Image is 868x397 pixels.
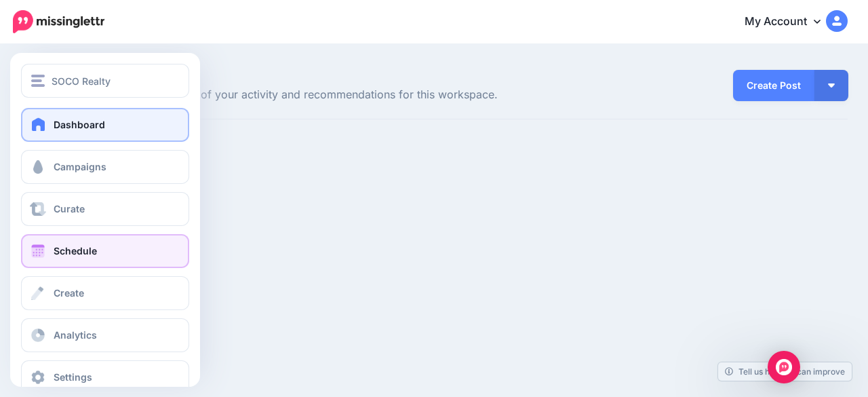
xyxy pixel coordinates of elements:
span: SOCO Realty [52,73,111,89]
a: My Account [731,5,848,39]
a: Campaigns [21,150,189,184]
a: Create Post [733,70,814,101]
span: Dashboard [54,119,105,130]
a: Dashboard [21,108,189,142]
a: Settings [21,360,189,394]
a: Analytics [21,318,189,352]
a: Curate [21,192,189,226]
a: Create [21,276,189,310]
span: Settings [54,371,92,383]
a: Tell us how we can improve [718,362,852,381]
a: Schedule [21,234,189,268]
span: Curate [54,203,85,214]
span: Create [54,287,84,299]
img: Missinglettr [13,10,104,33]
span: Schedule [54,245,97,257]
div: Open Intercom Messenger [768,351,800,383]
span: Campaigns [54,161,106,172]
span: Here's an overview of your activity and recommendations for this workspace. [98,86,591,104]
button: SOCO Realty [21,64,189,98]
img: arrow-down-white.png [828,83,835,88]
span: Analytics [54,329,97,341]
img: menu.png [31,75,45,87]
